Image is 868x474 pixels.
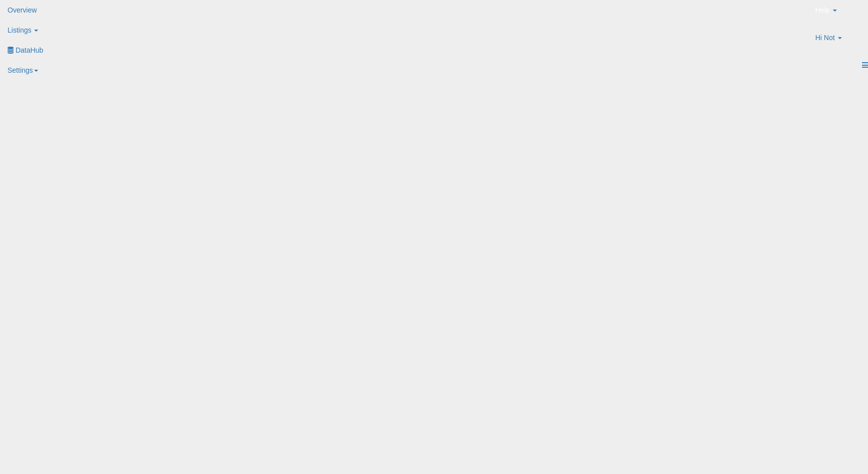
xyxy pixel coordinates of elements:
span: Overview [8,6,37,14]
a: Hi Not [808,28,868,55]
span: Help [815,5,830,15]
span: Hi Not [815,33,835,43]
span: Listings [8,26,31,34]
span: DataHub [16,46,43,54]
